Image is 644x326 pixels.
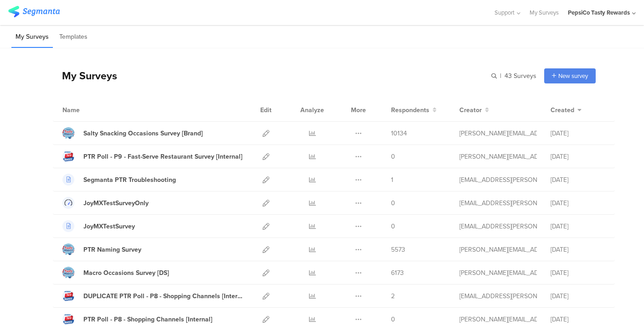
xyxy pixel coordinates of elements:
[55,26,92,48] li: Templates
[459,129,537,138] div: megan.lynch@pepsico.com
[62,127,203,139] a: Salty Snacking Occasions Survey [Brand]
[505,71,536,81] span: 43 Surveys
[83,175,176,185] div: Segmanta PTR Troubleshooting
[83,222,135,231] div: JoyMXTestSurvey
[551,315,605,324] div: [DATE]
[499,71,503,81] span: |
[391,198,395,208] span: 0
[459,222,537,231] div: andreza.godoy.contractor@pepsico.com
[551,245,605,254] div: [DATE]
[551,268,605,278] div: [DATE]
[349,98,368,121] div: More
[62,150,242,162] a: PTR Poll - P9 - Fast-Serve Restaurant Survey [Internal]
[83,268,169,278] div: Macro Occasions Survey [DS]
[551,152,605,161] div: [DATE]
[391,175,393,185] span: 1
[459,105,489,115] button: Creator
[62,197,149,209] a: JoyMXTestSurveyOnly
[459,198,537,208] div: andreza.godoy.contractor@pepsico.com
[62,174,176,186] a: Segmanta PTR Troubleshooting
[83,198,149,208] div: JoyMXTestSurveyOnly
[459,245,537,254] div: megan.lynch@pepsico.com
[391,291,395,301] span: 2
[551,222,605,231] div: [DATE]
[495,8,515,17] span: Support
[391,105,429,115] span: Respondents
[459,268,537,278] div: megan.lynch@pepsico.com
[391,315,395,324] span: 0
[459,315,537,324] div: megan.lynch@pepsico.com
[459,175,537,185] div: andreza.godoy.contractor@pepsico.com
[53,68,117,83] div: My Surveys
[62,267,169,279] a: Macro Occasions Survey [DS]
[459,105,482,115] span: Creator
[391,245,405,254] span: 5573
[551,105,574,115] span: Created
[391,222,395,231] span: 0
[83,129,203,138] div: Salty Snacking Occasions Survey [Brand]
[62,313,212,325] a: PTR Poll - P8 - Shopping Channels [Internal]
[391,105,437,115] button: Respondents
[551,105,582,115] button: Created
[299,98,326,121] div: Analyze
[391,129,407,138] span: 10134
[62,220,135,232] a: JoyMXTestSurvey
[459,291,537,301] div: andreza.godoy.contractor@pepsico.com
[568,8,630,17] div: PepsiCo Tasty Rewards
[11,26,53,48] li: My Surveys
[558,72,588,80] span: New survey
[8,6,60,17] img: segmanta logo
[83,291,242,301] div: DUPLICATE PTR Poll - P8 - Shopping Channels [Internal] - test
[62,243,141,255] a: PTR Naming Survey
[83,315,212,324] div: PTR Poll - P8 - Shopping Channels [Internal]
[256,98,276,121] div: Edit
[551,129,605,138] div: [DATE]
[62,290,242,302] a: DUPLICATE PTR Poll - P8 - Shopping Channels [Internal] - test
[551,291,605,301] div: [DATE]
[459,152,537,161] div: megan.lynch@pepsico.com
[83,152,242,161] div: PTR Poll - P9 - Fast-Serve Restaurant Survey [Internal]
[62,105,117,115] div: Name
[83,245,141,254] div: PTR Naming Survey
[391,152,395,161] span: 0
[551,175,605,185] div: [DATE]
[391,268,404,278] span: 6173
[551,198,605,208] div: [DATE]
